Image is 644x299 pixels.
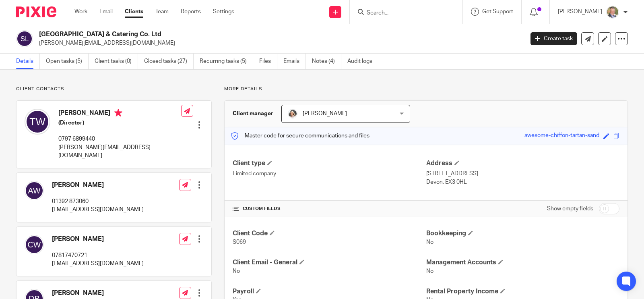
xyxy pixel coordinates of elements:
[224,86,628,92] p: More details
[125,8,143,16] a: Clients
[524,131,599,141] div: awesome-chiffon-tartan-sand
[482,9,513,15] span: Get Support
[426,178,619,186] p: Devon, EX3 0HL
[16,6,56,17] img: Pixie
[114,109,122,117] i: Primary
[233,268,240,274] span: No
[39,30,423,39] h2: [GEOGRAPHIC_DATA] & Catering Co. Ltd
[16,30,33,47] img: svg%3E
[233,239,246,245] span: S069
[347,54,378,69] a: Audit logs
[233,229,426,238] h4: Client Code
[283,54,306,69] a: Emails
[52,289,144,297] h4: [PERSON_NAME]
[52,235,144,243] h4: [PERSON_NAME]
[155,8,169,16] a: Team
[303,111,347,116] span: [PERSON_NAME]
[58,135,181,143] p: 0797 6899440
[181,8,201,16] a: Reports
[233,206,426,212] h4: CUSTOM FIELDS
[52,251,144,260] p: 07817470721
[213,8,234,16] a: Settings
[52,197,144,206] p: 01392 873060
[144,54,194,69] a: Closed tasks (27)
[233,287,426,296] h4: Payroll
[58,119,181,127] h5: (Director)
[39,39,518,47] p: [PERSON_NAME][EMAIL_ADDRESS][DOMAIN_NAME]
[426,159,619,168] h4: Address
[52,206,144,214] p: [EMAIL_ADDRESS][DOMAIN_NAME]
[259,54,277,69] a: Files
[52,260,144,268] p: [EMAIL_ADDRESS][DOMAIN_NAME]
[233,110,273,118] h3: Client manager
[426,229,619,238] h4: Bookkeeping
[366,10,438,17] input: Search
[231,132,369,140] p: Master code for secure communications and files
[99,8,113,16] a: Email
[558,8,602,16] p: [PERSON_NAME]
[74,8,87,16] a: Work
[312,54,341,69] a: Notes (4)
[530,32,577,45] a: Create task
[58,143,181,160] p: [PERSON_NAME][EMAIL_ADDRESS][DOMAIN_NAME]
[52,181,144,189] h4: [PERSON_NAME]
[233,170,426,178] p: Limited company
[606,6,619,19] img: High%20Res%20Andrew%20Price%20Accountants_Poppy%20Jakes%20photography-1109.jpg
[16,86,212,92] p: Client contacts
[426,239,433,245] span: No
[25,109,50,135] img: svg%3E
[58,109,181,119] h4: [PERSON_NAME]
[547,205,593,213] label: Show empty fields
[426,258,619,267] h4: Management Accounts
[46,54,89,69] a: Open tasks (5)
[426,268,433,274] span: No
[25,181,44,200] img: svg%3E
[288,109,297,118] img: High%20Res%20Andrew%20Price%20Accountants_Poppy%20Jakes%20photography-1187-3.jpg
[95,54,138,69] a: Client tasks (0)
[233,159,426,168] h4: Client type
[25,235,44,254] img: svg%3E
[200,54,253,69] a: Recurring tasks (5)
[426,170,619,178] p: [STREET_ADDRESS]
[233,258,426,267] h4: Client Email - General
[16,54,40,69] a: Details
[426,287,619,296] h4: Rental Property Income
